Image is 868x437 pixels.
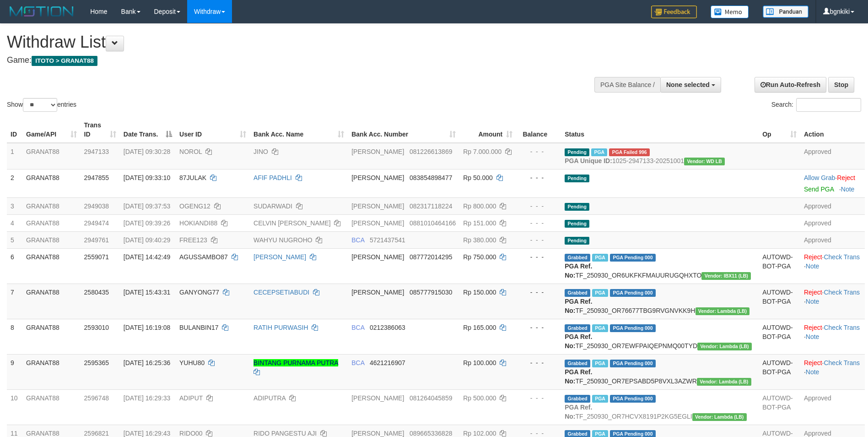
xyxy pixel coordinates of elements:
[759,389,800,425] td: AUTOWD-BOT-PGA
[520,147,557,156] div: - - -
[22,248,81,284] td: GRANAT88
[609,148,650,156] span: PGA Error
[565,333,592,350] b: PGA Ref. No:
[7,5,76,18] img: MOTION_logo.png
[124,236,170,244] span: [DATE] 09:40:29
[124,394,170,402] span: [DATE] 16:29:33
[800,319,865,354] td: · ·
[124,219,170,227] span: [DATE] 09:39:26
[179,148,202,155] span: NOROL
[759,284,800,319] td: AUTOWD-BOT-PGA
[610,395,656,403] span: PGA Pending
[711,5,749,18] img: Button%20Memo.svg
[594,77,660,93] div: PGA Site Balance /
[561,117,759,143] th: Status
[23,98,57,112] select: Showentries
[22,319,81,354] td: GRANAT88
[179,430,203,437] span: RIDO00
[804,324,822,331] a: Reject
[463,253,496,261] span: Rp 750.000
[351,202,404,210] span: [PERSON_NAME]
[800,169,865,197] td: ·
[806,368,819,376] a: Note
[124,430,170,437] span: [DATE] 16:29:43
[565,254,590,262] span: Grabbed
[763,5,809,18] img: panduan.png
[22,214,81,231] td: GRANAT88
[7,389,22,425] td: 10
[7,284,22,319] td: 7
[561,389,759,425] td: TF_250930_OR7HCVX8191P2KG5EGLI
[124,253,170,261] span: [DATE] 14:42:49
[592,360,608,367] span: Marked by bgndany
[771,98,861,112] label: Search:
[84,324,109,331] span: 2593010
[824,289,860,296] a: Check Trans
[84,359,109,366] span: 2595365
[796,98,861,112] input: Search:
[565,148,589,156] span: Pending
[179,174,206,181] span: 87JULAK
[253,253,306,261] a: [PERSON_NAME]
[410,219,456,227] span: Copy 0881010464166 to clipboard
[22,143,81,169] td: GRANAT88
[828,77,854,93] a: Stop
[800,117,865,143] th: Action
[351,253,404,261] span: [PERSON_NAME]
[800,197,865,214] td: Approved
[565,203,589,211] span: Pending
[7,98,76,112] label: Show entries
[824,324,860,331] a: Check Trans
[759,354,800,389] td: AUTOWD-BOT-PGA
[84,236,109,244] span: 2949761
[7,214,22,231] td: 4
[565,404,592,420] b: PGA Ref. No:
[7,56,570,65] h4: Game:
[410,202,452,210] span: Copy 082317118224 to clipboard
[463,174,493,181] span: Rp 50.000
[253,148,268,155] a: JINO
[463,430,496,437] span: Rp 102.000
[565,237,589,245] span: Pending
[520,202,557,211] div: - - -
[7,169,22,197] td: 2
[800,214,865,231] td: Approved
[610,324,656,332] span: PGA Pending
[22,389,81,425] td: GRANAT88
[348,117,459,143] th: Bank Acc. Number: activate to sort column ascending
[561,248,759,284] td: TF_250930_OR6UKFKFMAUURUGQHXTO
[410,394,452,402] span: Copy 081264045859 to clipboard
[666,81,710,88] span: None selected
[22,197,81,214] td: GRANAT88
[351,430,404,437] span: [PERSON_NAME]
[755,77,826,93] a: Run Auto-Refresh
[824,359,860,366] a: Check Trans
[124,359,170,366] span: [DATE] 16:25:36
[800,143,865,169] td: Approved
[253,236,313,244] a: WAHYU NUGROHO
[7,117,22,143] th: ID
[520,323,557,332] div: - - -
[179,236,207,244] span: FREE123
[124,202,170,210] span: [DATE] 09:37:53
[410,430,452,437] span: Copy 089665336828 to clipboard
[520,252,557,262] div: - - -
[806,298,819,305] a: Note
[351,236,364,244] span: BCA
[84,174,109,181] span: 2947855
[804,186,834,193] a: Send PGA
[253,219,331,227] a: CELVIN [PERSON_NAME]
[410,148,452,155] span: Copy 081226613869 to clipboard
[804,359,822,366] a: Reject
[561,354,759,389] td: TF_250930_OR7EPSABD5P8VXL3AZWR
[697,343,752,350] span: Vendor URL: https://dashboard.q2checkout.com/secure
[84,430,109,437] span: 2596821
[459,117,516,143] th: Amount: activate to sort column ascending
[120,117,176,143] th: Date Trans.: activate to sort column descending
[520,218,557,228] div: - - -
[7,248,22,284] td: 6
[253,394,286,402] a: ADIPUTRA
[592,254,608,262] span: Marked by bgndedek
[565,175,589,182] span: Pending
[22,284,81,319] td: GRANAT88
